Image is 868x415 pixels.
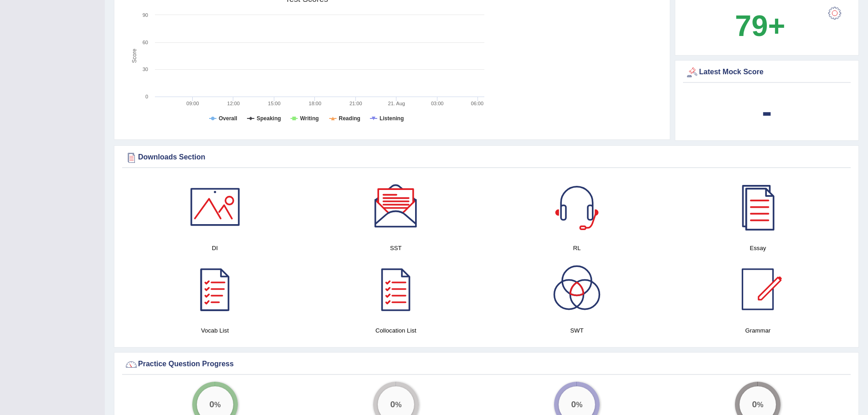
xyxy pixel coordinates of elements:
div: Downloads Section [124,151,848,164]
tspan: Overall [219,115,237,122]
text: 0 [145,94,148,99]
big: 0 [209,400,214,410]
text: 30 [143,67,148,72]
tspan: 21. Aug [388,101,405,106]
big: 0 [571,400,576,410]
tspan: Reading [339,115,360,122]
h4: RL [491,243,663,253]
div: Latest Mock Score [685,66,848,79]
text: 21:00 [349,101,362,106]
text: 18:00 [309,101,322,106]
tspan: Speaking [257,115,281,122]
h4: Collocation List [310,326,482,335]
text: 15:00 [268,101,281,106]
big: 0 [752,400,757,410]
h4: Vocab List [129,326,301,335]
text: 12:00 [227,101,240,106]
text: 09:00 [186,101,199,106]
b: 79+ [735,9,785,42]
h4: Essay [672,243,844,253]
h4: SST [310,243,482,253]
h4: DI [129,243,301,253]
h4: SWT [491,326,663,335]
b: - [762,95,772,128]
h4: Grammar [672,326,844,335]
tspan: Writing [300,115,318,122]
tspan: Listening [380,115,404,122]
text: 90 [143,12,148,18]
text: 60 [143,40,148,45]
div: Practice Question Progress [124,358,848,371]
tspan: Score [131,49,138,63]
text: 06:00 [471,101,484,106]
text: 03:00 [431,101,444,106]
big: 0 [390,400,395,410]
